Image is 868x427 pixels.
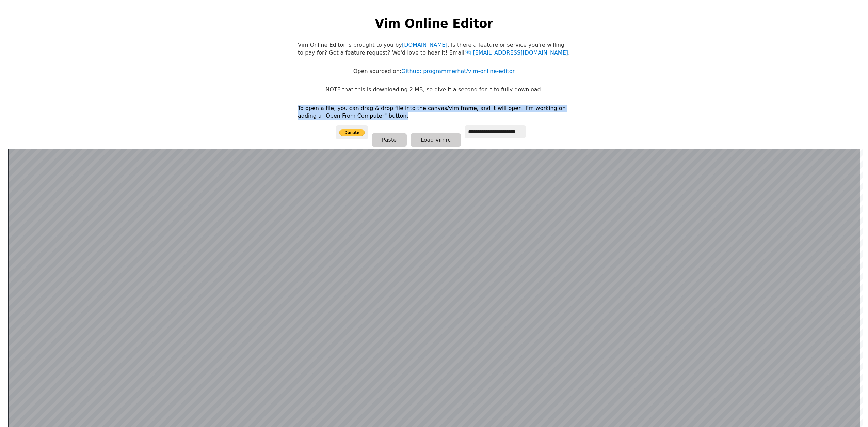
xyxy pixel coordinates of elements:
[372,133,407,147] button: Paste
[464,49,568,56] a: [EMAIL_ADDRESS][DOMAIN_NAME]
[375,15,493,32] h1: Vim Online Editor
[298,41,570,57] p: Vim Online Editor is brought to you by . Is there a feature or service you're willing to pay for?...
[353,67,515,75] p: Open sourced on:
[325,86,542,93] p: NOTE that this is downloading 2 MB, so give it a second for it to fully download.
[401,68,515,74] a: Github: programmerhat/vim-online-editor
[411,133,461,147] button: Load vimrc
[402,42,448,48] a: [DOMAIN_NAME]
[298,105,570,120] p: To open a file, you can drag & drop file into the canvas/vim frame, and it will open. I'm working...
